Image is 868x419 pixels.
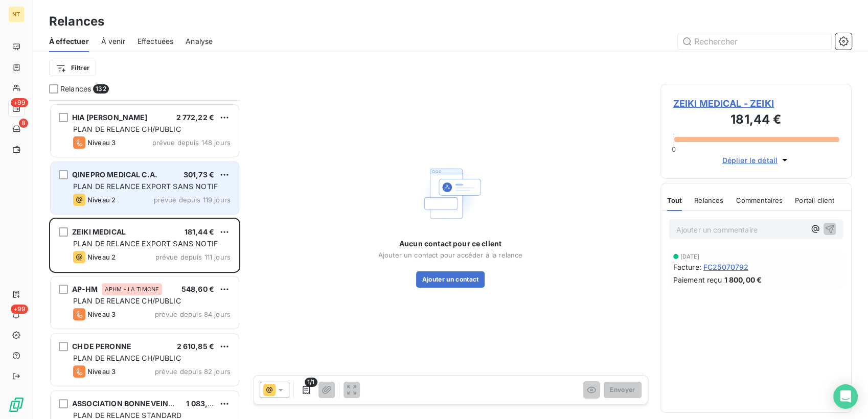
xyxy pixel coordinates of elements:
span: CH DE PERONNE [72,342,131,351]
span: Relances [60,84,91,94]
span: prévue depuis 82 jours [155,367,231,376]
span: ASSOCIATION BONNEVEINE ST JOSEPH [72,399,215,408]
span: PLAN DE RELANCE CH/PUBLIC [73,296,181,305]
span: Niveau 3 [87,138,116,147]
span: Analyse [186,36,213,46]
span: 301,73 € [184,170,214,179]
span: Paiement reçu [673,274,722,285]
button: Ajouter un contact [416,271,485,288]
span: Tout [667,196,682,204]
span: 0 [671,145,675,153]
span: Portail client [795,196,834,204]
button: Filtrer [49,60,96,76]
img: Empty state [418,161,483,226]
span: ZEIKI MEDICAL [72,227,126,236]
span: HIA [PERSON_NAME] [72,113,148,122]
span: [DATE] [680,253,700,260]
span: 1/1 [305,378,317,387]
span: À venir [101,36,125,46]
span: Déplier le détail [722,155,778,166]
span: prévue depuis 119 jours [154,196,231,204]
span: À effectuer [49,36,89,46]
button: Envoyer [604,382,641,398]
span: Relances [694,196,723,204]
span: PLAN DE RELANCE EXPORT SANS NOTIF [73,182,218,191]
span: 132 [93,84,108,94]
span: 1 800,00 € [724,274,762,285]
div: NT [8,6,25,22]
span: PLAN DE RELANCE CH/PUBLIC [73,125,181,133]
h3: Relances [49,12,104,31]
span: 548,60 € [181,285,214,293]
span: Aucun contact pour ce client [399,239,501,249]
span: 2 772,22 € [176,113,215,122]
span: AP-HM [72,285,98,293]
span: Niveau 3 [87,367,116,376]
span: prévue depuis 111 jours [155,253,231,261]
img: Logo LeanPay [8,397,25,413]
div: Open Intercom Messenger [833,384,858,409]
span: +99 [11,98,28,107]
span: Ajouter un contact pour accéder à la relance [378,251,523,259]
span: PLAN DE RELANCE CH/PUBLIC [73,354,181,362]
span: 1 083,04 € [186,399,224,408]
h3: 181,44 € [673,110,839,131]
input: Rechercher [678,33,831,50]
button: Déplier le détail [719,154,793,166]
span: APHM - LA TIMONE [105,286,159,292]
span: QINEPRO MEDICAL C.A. [72,170,157,179]
span: ZEIKI MEDICAL - ZEIKI [673,97,839,110]
span: +99 [11,305,28,314]
span: Niveau 2 [87,196,116,204]
span: Niveau 2 [87,253,116,261]
span: Commentaires [736,196,783,204]
span: Effectuées [138,36,174,46]
span: 2 610,85 € [177,342,215,351]
span: prévue depuis 84 jours [155,310,231,318]
span: PLAN DE RELANCE EXPORT SANS NOTIF [73,239,218,248]
span: 8 [19,119,28,128]
span: 181,44 € [185,227,214,236]
div: grid [49,100,240,419]
span: Facture : [673,262,701,272]
span: prévue depuis 148 jours [152,138,231,147]
span: FC25070792 [703,262,749,272]
span: Niveau 3 [87,310,116,318]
